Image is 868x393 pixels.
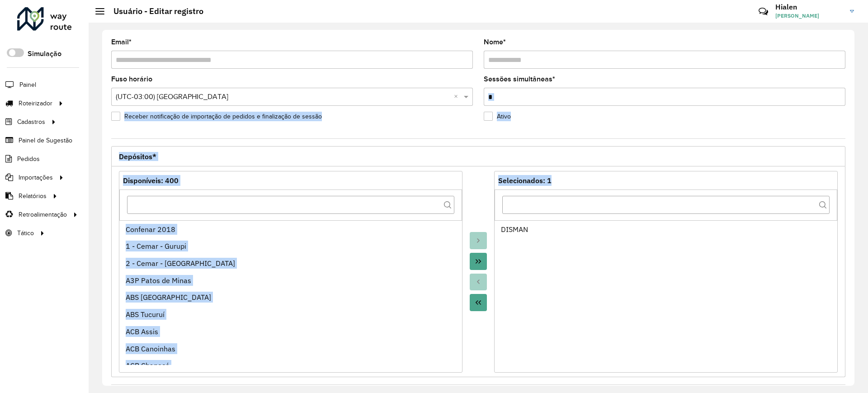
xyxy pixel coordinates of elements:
[19,210,67,219] span: Retroalimentação
[454,91,462,102] span: Clear all
[501,224,831,235] div: DISMAN
[126,360,456,371] div: ACB Chapecó
[126,241,456,251] div: 1 - Cemar - Gurupi
[754,2,773,21] a: Contato Rápido
[484,74,555,85] label: Sessões simultâneas
[126,224,456,235] div: Confenar 2018
[126,292,456,303] div: ABS [GEOGRAPHIC_DATA]
[775,3,843,11] h3: Hialen
[104,6,203,16] h2: Usuário - Editar registro
[19,173,53,182] span: Importações
[470,294,487,311] button: Move All to Source
[484,112,511,121] label: Ativo
[126,275,456,286] div: A3P Patos de Minas
[119,153,156,160] span: Depósitos*
[484,37,506,47] label: Nome
[126,343,456,354] div: ACB Canoinhas
[19,136,72,145] span: Painel de Sugestão
[498,175,834,186] div: Selecionados: 1
[775,12,843,20] span: [PERSON_NAME]
[19,99,52,108] span: Roteirizador
[123,175,458,186] div: Disponíveis: 400
[470,253,487,270] button: Move All to Target
[126,309,456,320] div: ABS Tucuruí
[126,326,456,337] div: ACB Assis
[111,37,132,47] label: Email
[17,117,45,127] span: Cadastros
[19,80,36,90] span: Painel
[17,228,34,238] span: Tático
[111,74,152,85] label: Fuso horário
[111,112,322,121] label: Receber notificação de importação de pedidos e finalização de sessão
[17,154,40,164] span: Pedidos
[126,258,456,269] div: 2 - Cemar - [GEOGRAPHIC_DATA]
[19,191,47,201] span: Relatórios
[28,48,61,59] label: Simulação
